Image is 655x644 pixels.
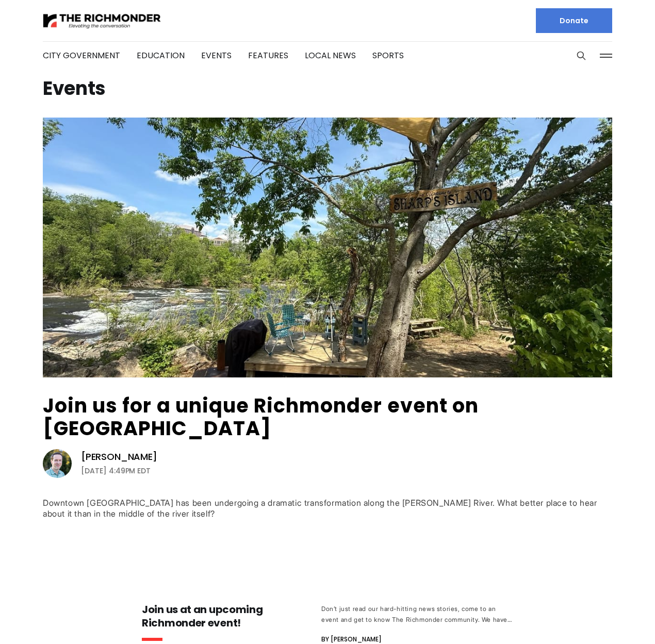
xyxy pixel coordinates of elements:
a: Events [201,49,232,61]
h1: Events [43,80,612,97]
img: Michael Phillips [43,449,72,478]
img: The Richmonder [43,12,161,30]
a: City Government [43,49,120,61]
time: [DATE] 4:49PM EDT [81,465,151,477]
h3: Join us at an upcoming Richmonder event! [142,603,280,630]
div: Don’t just read our hard-hitting news stories, come to an event and get to know The Richmonder co... [321,603,513,625]
button: Search this site [574,48,589,63]
img: Join us for a unique Richmonder event on Sharp's Island [43,118,612,377]
a: Education [137,49,185,61]
a: Donate [536,8,612,33]
a: Features [248,49,288,61]
div: Downtown [GEOGRAPHIC_DATA] has been undergoing a dramatic transformation along the [PERSON_NAME] ... [43,498,612,519]
a: Sports [372,49,404,61]
a: [PERSON_NAME] [81,451,157,463]
a: Local News [305,49,356,61]
a: Join us for a unique Richmonder event on [GEOGRAPHIC_DATA] [43,392,479,442]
